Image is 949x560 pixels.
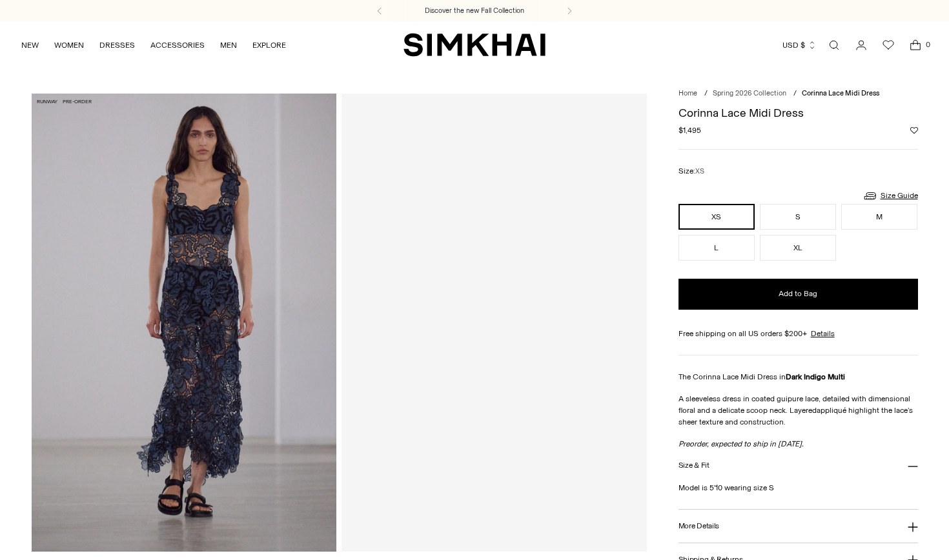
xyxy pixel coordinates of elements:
[54,31,84,59] a: WOMEN
[342,94,647,551] a: Corinna Lace Midi Dress
[811,328,835,339] a: Details
[679,482,918,494] p: Model is 5'10 wearing size S
[922,39,934,50] span: 0
[848,32,874,58] a: Go to the account page
[150,31,205,59] a: ACCESSORIES
[679,279,918,310] button: Add to Bag
[821,32,847,58] a: Open search modal
[679,88,918,99] nav: breadcrumbs
[679,371,918,383] p: The Corinna Lace Midi Dress in
[679,204,755,230] button: XS
[32,94,337,551] img: Corinna Lace Midi Dress
[679,439,804,448] em: Preorder, expected to ship in [DATE].
[679,107,918,119] h1: Corinna Lace Midi Dress
[695,167,704,175] span: XS
[679,165,704,177] label: Size:
[760,235,836,261] button: XL
[220,31,237,59] a: MEN
[252,31,286,59] a: EXPLORE
[782,31,817,59] button: USD $
[760,204,836,230] button: S
[679,522,719,530] h3: More Details
[679,461,709,470] h3: Size & Fit
[841,204,917,230] button: M
[786,372,845,381] strong: Dark Indigo Multi
[910,126,918,134] button: Add to Wishlist
[21,31,39,59] a: NEW
[403,32,546,57] a: SIMKHAI
[793,88,797,99] div: /
[679,393,918,428] p: A sleeveless dress in coated guipure lace, detailed with dimensional floral and a delicate scoop ...
[779,288,817,299] span: Add to Bag
[679,328,918,339] div: Free shipping on all US orders $200+
[704,88,708,99] div: /
[425,6,524,16] a: Discover the new Fall Collection
[713,89,786,97] a: Spring 2026 Collection
[903,32,928,58] a: Open cart modal
[802,89,879,97] span: Corinna Lace Midi Dress
[875,32,901,58] a: Wishlist
[679,510,918,543] button: More Details
[99,31,135,59] a: DRESSES
[679,89,697,97] a: Home
[679,235,755,261] button: L
[862,188,918,204] a: Size Guide
[679,450,918,483] button: Size & Fit
[679,125,701,136] span: $1,495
